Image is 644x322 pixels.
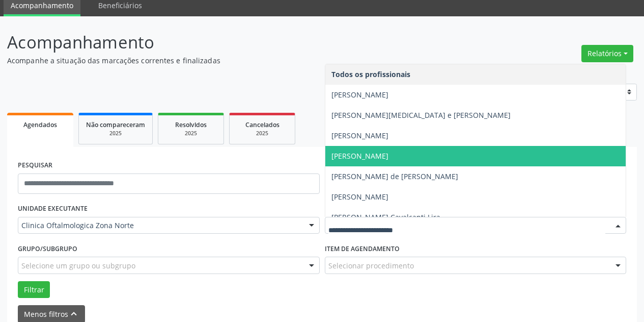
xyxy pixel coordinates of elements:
[7,55,448,66] p: Acompanhe a situação das marcações correntes e finalizadas
[237,130,288,137] div: 2025
[175,120,207,129] span: Resolvidos
[581,45,633,62] button: Relatórios
[245,120,279,129] span: Cancelados
[21,260,135,271] span: Selecione um grupo ou subgrupo
[331,69,410,79] span: Todos os profissionais
[328,260,414,271] span: Selecionar procedimento
[18,281,50,299] button: Filtrar
[18,158,52,174] label: PESQUISAR
[21,220,299,231] span: Clinica Oftalmologica Zona Norte
[331,131,388,140] span: [PERSON_NAME]
[68,308,79,319] i: keyboard_arrow_up
[331,212,440,222] span: [PERSON_NAME] Cavalcanti Lira
[86,120,145,129] span: Não compareceram
[331,151,388,161] span: [PERSON_NAME]
[18,241,77,257] label: Grupo/Subgrupo
[7,30,448,55] p: Acompanhamento
[23,120,57,129] span: Agendados
[86,130,145,137] div: 2025
[331,171,458,181] span: [PERSON_NAME] de [PERSON_NAME]
[331,192,388,202] span: [PERSON_NAME]
[331,110,511,120] span: [PERSON_NAME][MEDICAL_DATA] e [PERSON_NAME]
[18,201,88,217] label: UNIDADE EXECUTANTE
[325,241,400,257] label: Item de agendamento
[165,130,216,137] div: 2025
[331,90,388,100] span: [PERSON_NAME]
